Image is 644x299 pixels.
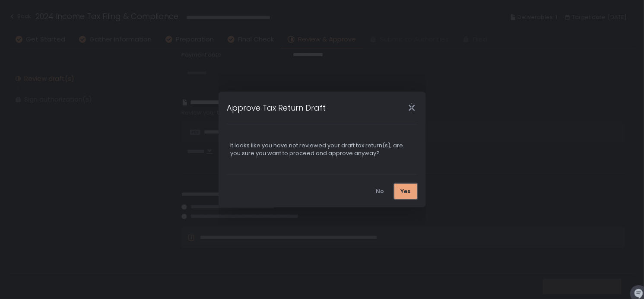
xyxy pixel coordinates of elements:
h1: Approve Tax Return Draft [227,102,326,114]
button: Yes [394,184,417,199]
div: Yes [401,188,411,195]
button: No [370,184,391,199]
div: No [376,188,384,195]
div: It looks like you have not reviewed your draft tax return(s), are you sure you want to proceed an... [231,142,414,157]
div: Close [398,103,426,113]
